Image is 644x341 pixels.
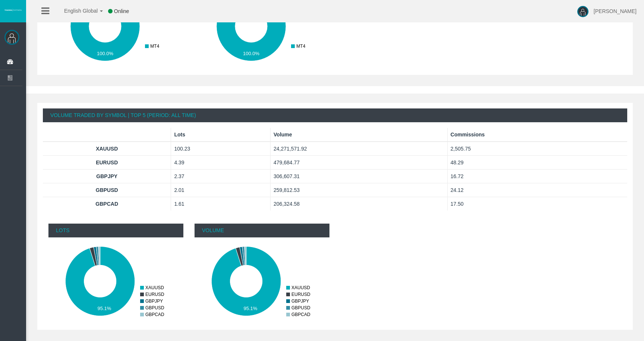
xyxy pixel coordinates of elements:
[43,156,171,170] th: EURUSD
[43,197,171,211] th: GBPCAD
[171,128,271,142] th: Lots
[447,156,627,170] td: 48.29
[171,197,271,211] td: 1.61
[271,197,448,211] td: 206,324.58
[447,142,627,156] td: 2,505.75
[447,183,627,197] td: 24.12
[447,128,627,142] th: Commissions
[114,8,129,14] span: Online
[171,170,271,183] td: 2.37
[171,183,271,197] td: 2.01
[43,108,627,122] div: Volume Traded By Symbol | Top 5 (Period: All Time)
[43,183,171,197] th: GBPUSD
[48,224,183,237] p: Lots
[447,197,627,211] td: 17.50
[195,224,329,237] p: Volume
[271,183,448,197] td: 259,812.53
[271,128,448,142] th: Volume
[271,170,448,183] td: 306,607.31
[43,142,171,156] th: XAUUSD
[577,6,588,17] img: user-image
[271,156,448,170] td: 479,684.77
[171,142,271,156] td: 100.23
[594,8,637,14] span: [PERSON_NAME]
[54,8,98,14] span: English Global
[43,170,171,183] th: GBPJPY
[171,156,271,170] td: 4.39
[447,170,627,183] td: 16.72
[271,142,448,156] td: 24,271,571.92
[4,9,22,12] img: logo.svg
